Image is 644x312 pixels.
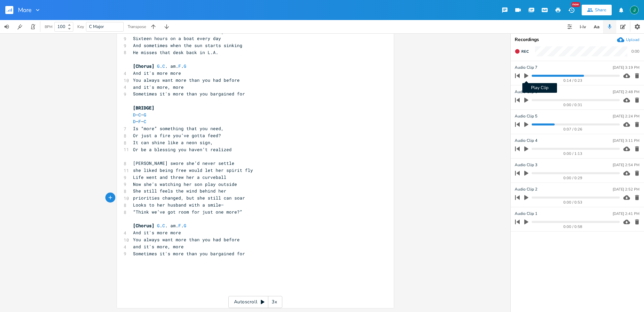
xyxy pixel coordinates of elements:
span: You always want more than you had before [133,237,240,243]
button: New [565,4,578,16]
span: Rec [521,49,529,54]
div: 0:14 / 0:23 [526,79,620,82]
button: Upload [617,36,639,43]
span: Is “more” something that you need, [133,125,224,131]
span: Sixteen hours on a boat every day [133,35,221,41]
span: C Major [89,24,104,30]
div: Key [77,25,84,29]
span: Audio Clip 5 [515,113,537,119]
span: And sometimes when the sun starts sinking [133,42,242,48]
span: C [162,223,165,229]
span: It can shine like a neon sign, [133,139,213,145]
span: Now she’s watching her son play outside [133,181,237,187]
div: Autoscroll [228,296,282,308]
div: [DATE] 2:48 PM [613,90,639,94]
div: [DATE] 2:54 PM [613,163,639,167]
span: C [138,112,141,118]
div: 3x [268,296,280,308]
span: Sometimes it's more than you bargained for [133,251,245,257]
span: – – [133,118,146,124]
button: Play Clip [522,70,531,81]
span: G [157,63,160,69]
span: Or just a fire you’ve gotta feed? [133,132,221,138]
span: You always want more than you had before [133,77,240,83]
span: [BRIDGE] [133,105,154,111]
span: C [144,118,146,124]
span: Audio Clip 1 [515,211,537,217]
div: Upload [626,37,639,42]
span: Looks to her husband with a smile— [133,202,224,208]
div: New [571,2,580,7]
span: D [133,112,136,118]
span: And it's more more [133,230,181,236]
span: G [144,112,146,118]
span: and it's more, more [133,244,184,250]
div: [DATE] 3:19 PM [613,66,639,69]
div: [DATE] 2:41 PM [613,212,639,216]
button: Rec [512,46,531,57]
div: 0:00 / 0:53 [526,201,620,204]
div: 0:07 / 0:26 [526,127,620,131]
span: And it's more more [133,70,181,76]
span: Audio Clip 7 [515,64,537,71]
div: Transpose [128,25,146,29]
div: 0:00 / 1:13 [526,152,620,155]
span: F [178,63,181,69]
div: 0:00 / 0:31 [526,103,620,107]
span: “Think we’ve got room for just one more?” [133,209,242,215]
img: Jim Rudolf [630,6,639,14]
span: She still feels the wind behind her [133,188,226,194]
span: Sometimes it's more than you bargained for [133,91,245,97]
span: – – [133,112,146,118]
span: Audio Clip 3 [515,162,537,168]
span: [Chorus] [133,223,154,229]
span: F [138,118,141,124]
span: C [162,63,165,69]
span: More [18,7,32,13]
span: F [178,223,181,229]
div: [DATE] 2:52 PM [613,188,639,191]
span: . . am. . [133,63,186,69]
div: [DATE] 2:24 PM [613,114,639,118]
span: she liked being free would let her spirit fly [133,167,253,173]
div: 0:00 / 0:58 [526,225,620,229]
div: Recordings [515,37,640,42]
span: priorities changed, but she still can soar [133,195,245,201]
span: Audio Clip 4 [515,137,537,144]
span: D [133,118,136,124]
span: . . am. . [133,223,186,229]
span: He misses that desk back in L.A. [133,49,218,55]
span: G [184,223,186,229]
span: Audio Clip 6 [515,89,537,95]
div: 0:00 / 0:29 [526,176,620,180]
span: G [157,223,160,229]
span: [PERSON_NAME] swore she’d never settle [133,160,234,166]
span: G [184,63,186,69]
div: BPM [45,25,52,29]
span: Life went and threw her a curveball [133,174,226,180]
div: Share [595,7,606,13]
div: [DATE] 3:11 PM [613,139,639,142]
div: 0:00 [631,49,639,53]
span: and it's more, more [133,84,184,90]
button: Share [582,5,612,15]
span: Audio Clip 2 [515,186,537,193]
span: Or be a blessing you haven’t realized [133,146,232,152]
span: [Chorus] [133,63,154,69]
